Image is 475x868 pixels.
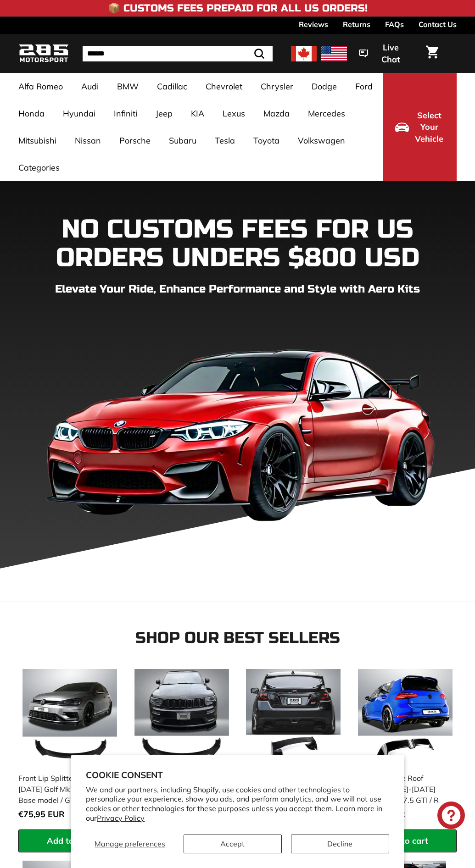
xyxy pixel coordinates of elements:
a: Returns [343,17,370,32]
a: Contact Us [419,17,457,32]
a: Volkswagen [289,127,354,154]
span: €75,95 EUR [18,809,65,819]
a: Infiniti [105,100,146,127]
h2: Shop our Best Sellers [18,630,457,647]
a: Lexus [213,100,254,127]
h2: Cookie consent [86,769,389,780]
inbox-online-store-chat: Shopify online store chat [435,802,468,831]
button: Accept [184,835,282,853]
a: Audi [72,73,108,100]
a: BMW [108,73,148,100]
a: Cadillac [148,73,196,100]
button: Add to cart [18,829,121,852]
span: Select Your Vehicle [414,110,445,145]
h4: 📦 Customs Fees Prepaid for All US Orders! [108,3,368,14]
a: Ford [346,73,382,100]
a: Mitsubishi [9,127,66,154]
a: STI Style Rear Wing - [DATE]-[DATE] Subaru WRX & WRX STI VA Sedan [242,665,345,829]
a: Tesla [206,127,244,154]
a: Dodge [302,73,346,100]
img: Logo_285_Motorsport_areodynamics_components [18,43,69,64]
a: Honda [9,100,54,127]
a: KIA [182,100,213,127]
div: Front Lip Splitter - [DATE]-[DATE] Golf Mk7 & Mk7.5 Base model / GTI / R [18,773,112,806]
a: Front Lip Splitter - [DATE]-[DATE] Jeep Grand Cherokee Wk2 [130,665,233,829]
a: Cart [420,38,444,69]
button: Select Your Vehicle [383,73,457,181]
p: We and our partners, including Shopify, use cookies and other technologies to personalize your ex... [86,785,389,823]
a: Toyota [244,127,289,154]
input: Search [83,46,273,61]
span: Live Chat [373,42,408,65]
a: FAQs [385,17,404,32]
span: Add to cart [47,835,92,846]
a: Categories [9,154,69,181]
a: Oettinger Style Roof Spoiler - [DATE]-[DATE] Golf Mk7 & Mk7.5 GTI / R [354,665,457,829]
a: Front Lip Splitter - [DATE]-[DATE] Golf Mk7 & Mk7.5 Base model / GTI / R [18,665,121,829]
a: Chevrolet [196,73,251,100]
a: Porsche [110,127,160,154]
a: Alfa Romeo [9,73,72,100]
a: Subaru [160,127,206,154]
a: Nissan [66,127,110,154]
span: Manage preferences [95,839,165,848]
a: Mazda [254,100,299,127]
a: Chrysler [251,73,302,100]
button: Live Chat [347,36,420,71]
a: Mercedes [299,100,354,127]
button: Manage preferences [86,835,174,853]
a: Privacy Policy [97,813,145,823]
h1: NO CUSTOMS FEES FOR US ORDERS UNDERS $800 USD [18,216,457,272]
span: Add to cart [383,835,428,846]
button: Decline [291,835,389,853]
p: Elevate Your Ride, Enhance Performance and Style with Aero Kits [18,281,457,298]
a: Hyundai [54,100,105,127]
a: Reviews [299,17,328,32]
a: Jeep [146,100,182,127]
button: Add to cart [354,829,457,852]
